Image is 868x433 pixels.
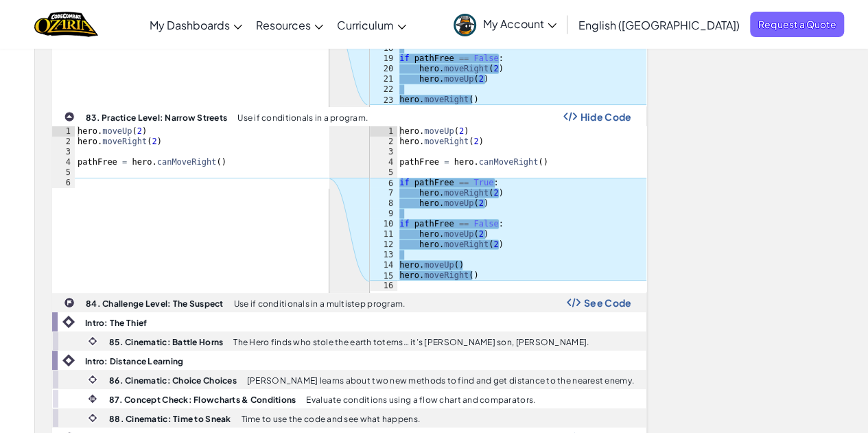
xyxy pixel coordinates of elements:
div: 22 [370,84,397,95]
a: My Account [447,3,563,46]
div: 6 [52,178,75,188]
a: 86. Cinematic: Choice Choices [PERSON_NAME] learns about two new methods to find and get distance... [52,370,646,389]
span: My Account [483,16,556,31]
div: 11 [370,229,397,239]
img: IconChallengeLevel.svg [64,297,75,308]
div: 20 [370,64,397,74]
p: The Hero finds who stole the earth totems… it’s [PERSON_NAME] son, [PERSON_NAME]. [233,338,589,347]
div: 14 [370,260,397,270]
b: 87. Concept Check: Flowcharts & Conditions [109,395,296,405]
div: 3 [370,147,397,157]
div: 6 [370,178,397,188]
div: 8 [370,198,397,209]
div: 21 [370,74,397,84]
div: 2 [370,137,397,147]
img: IconCinematic.svg [86,373,99,386]
b: 84. Challenge Level: The Suspect [86,299,224,309]
b: 85. Cinematic: Battle Horns [109,337,223,347]
a: 87. Concept Check: Flowcharts & Conditions Evaluate conditions using a flow chart and comparators. [52,389,646,408]
img: IconInteractive.svg [86,393,99,405]
a: Resources [249,6,330,43]
a: English ([GEOGRAPHIC_DATA]) [572,6,747,43]
span: English ([GEOGRAPHIC_DATA]) [578,18,740,32]
p: Use if conditionals in a multistep program. [234,299,406,308]
a: 84. Challenge Level: The Suspect Use if conditionals in a multistep program. Show Code Logo See Code [52,293,646,312]
b: Intro: The Thief [85,318,147,328]
div: 5 [370,167,397,178]
b: Intro: Distance Learning [85,356,183,366]
div: 4 [370,157,397,167]
a: Request a Quote [750,12,844,37]
img: IconCinematic.svg [86,335,99,347]
span: Resources [256,18,311,32]
p: [PERSON_NAME] learns about two new methods to find and get distance to the nearest enemy. [247,376,634,385]
div: 7 [370,188,397,198]
span: See Code [584,297,632,308]
div: 19 [370,54,397,64]
div: 15 [370,270,397,281]
a: My Dashboards [143,6,249,43]
a: 83. Practice Level: Narrow Streets Use if conditionals in a program. Show Code Logo Hide Code her... [52,107,646,293]
img: IconIntro.svg [62,354,75,366]
img: avatar [454,14,476,36]
p: Time to use the code and see what happens. [242,414,420,423]
div: 5 [52,167,75,178]
div: 16 [370,281,397,291]
div: 1 [370,126,397,137]
span: Hide Code [580,111,632,122]
div: 4 [52,157,75,167]
img: IconIntro.svg [62,316,75,328]
img: Show Code Logo [563,112,577,121]
div: 10 [370,219,397,229]
div: 13 [370,250,397,260]
b: 86. Cinematic: Choice Choices [109,375,237,386]
a: 88. Cinematic: Time to Sneak Time to use the code and see what happens. [52,408,646,428]
div: 1 [52,126,75,137]
a: Curriculum [330,6,413,43]
b: 88. Cinematic: Time to Sneak [109,414,231,424]
span: My Dashboards [150,18,230,32]
b: 83. Practice Level: Narrow Streets [86,113,227,123]
img: Home [34,10,98,38]
div: 12 [370,239,397,250]
a: 85. Cinematic: Battle Horns The Hero finds who stole the earth totems… it’s [PERSON_NAME] son, [P... [52,331,646,351]
span: Curriculum [337,18,394,32]
p: Evaluate conditions using a flow chart and comparators. [306,395,535,404]
div: 2 [52,137,75,147]
div: 3 [52,147,75,157]
div: 23 [370,95,397,105]
p: Use if conditionals in a program. [237,113,368,122]
img: Show Code Logo [567,298,580,307]
a: Ozaria by CodeCombat logo [34,10,98,38]
div: 9 [370,209,397,219]
img: IconCinematic.svg [86,412,99,424]
img: IconPracticeLevel.svg [64,111,75,122]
